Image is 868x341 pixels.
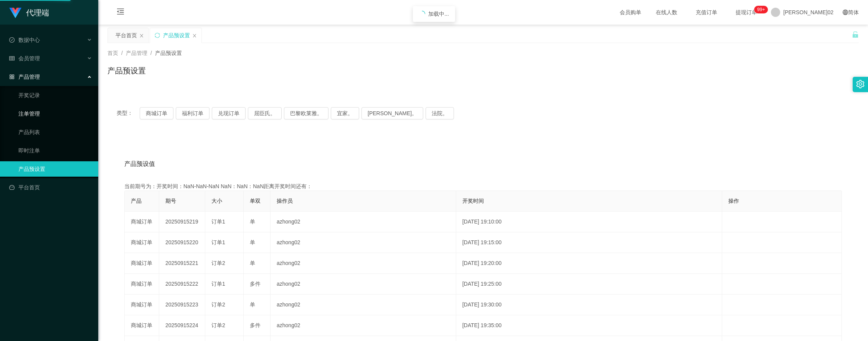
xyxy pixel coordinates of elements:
[426,107,454,119] button: 法院。
[176,107,210,119] button: 福利订单
[271,253,456,274] td: azhong02
[736,9,757,15] font: 提现订单
[159,295,205,315] td: 20250915223
[250,322,261,328] span: 多件
[248,107,282,119] button: 屈臣氏。
[125,315,159,336] td: 商城订单
[126,50,147,56] span: 产品管理
[696,9,717,15] font: 充值订单
[117,107,140,119] span: 类型：
[125,232,159,253] td: 商城订单
[9,74,15,79] i: 图标： AppStore-O
[131,198,142,204] span: 产品
[271,274,456,295] td: azhong02
[361,107,423,119] button: [PERSON_NAME]。
[428,11,449,17] span: 加载中...
[250,281,261,287] span: 多件
[140,107,173,119] button: 商城订单
[155,50,182,56] span: 产品预设置
[211,322,225,328] span: 订单2
[211,301,225,308] span: 订单2
[139,33,144,38] i: 图标： 关闭
[456,212,722,232] td: [DATE] 19:10:00
[284,107,328,119] button: 巴黎欧莱雅。
[848,9,859,15] font: 简体
[462,198,484,204] span: 开奖时间
[18,37,40,43] font: 数据中心
[116,28,137,43] div: 平台首页
[125,274,159,295] td: 商城订单
[18,55,40,61] font: 会员管理
[192,33,197,38] i: 图标： 关闭
[125,253,159,274] td: 商城订单
[331,107,359,119] button: 宜家。
[9,56,15,61] i: 图标： table
[271,315,456,336] td: azhong02
[843,10,848,15] i: 图标： global
[211,198,222,204] span: 大小
[211,260,225,266] span: 订单2
[107,50,118,56] span: 首页
[456,253,722,274] td: [DATE] 19:20:00
[211,219,225,225] span: 订单1
[754,6,768,13] sup: 1209
[9,37,15,43] i: 图标： check-circle-o
[9,9,49,15] a: 代理端
[852,31,859,38] i: 图标： 解锁
[18,143,92,158] a: 即时注单
[856,80,865,88] i: 图标： 设置
[18,88,92,103] a: 开奖记录
[121,50,123,56] span: /
[159,315,205,336] td: 20250915224
[159,212,205,232] td: 20250915219
[159,253,205,274] td: 20250915221
[250,260,255,266] span: 单
[456,315,722,336] td: [DATE] 19:35:00
[26,0,49,25] h1: 代理端
[124,182,842,190] div: 当前期号为：开奖时间：NaN-NaN-NaN NaN：NaN：NaN距离开奖时间还有：
[456,295,722,315] td: [DATE] 19:30:00
[456,274,722,295] td: [DATE] 19:25:00
[656,9,677,15] font: 在线人数
[159,274,205,295] td: 20250915222
[250,198,261,204] span: 单双
[9,8,21,18] img: logo.9652507e.png
[18,161,92,177] a: 产品预设置
[250,219,255,225] span: 单
[125,212,159,232] td: 商城订单
[155,33,160,38] i: 图标： 同步
[125,295,159,315] td: 商城订单
[124,159,155,169] span: 产品预设值
[165,198,176,204] span: 期号
[250,239,255,245] span: 单
[159,232,205,253] td: 20250915220
[211,281,225,287] span: 订单1
[9,180,92,195] a: 图标： 仪表板平台首页
[419,11,425,17] i: 图标： 正在加载
[18,74,40,80] font: 产品管理
[271,232,456,253] td: azhong02
[271,212,456,232] td: azhong02
[107,65,146,76] h1: 产品预设置
[250,301,255,308] span: 单
[211,239,225,245] span: 订单1
[150,50,152,56] span: /
[107,0,134,25] i: 图标： menu-fold
[456,232,722,253] td: [DATE] 19:15:00
[212,107,246,119] button: 兑现订单
[18,124,92,140] a: 产品列表
[163,28,190,43] div: 产品预设置
[271,295,456,315] td: azhong02
[18,106,92,121] a: 注单管理
[277,198,293,204] span: 操作员
[728,198,739,204] span: 操作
